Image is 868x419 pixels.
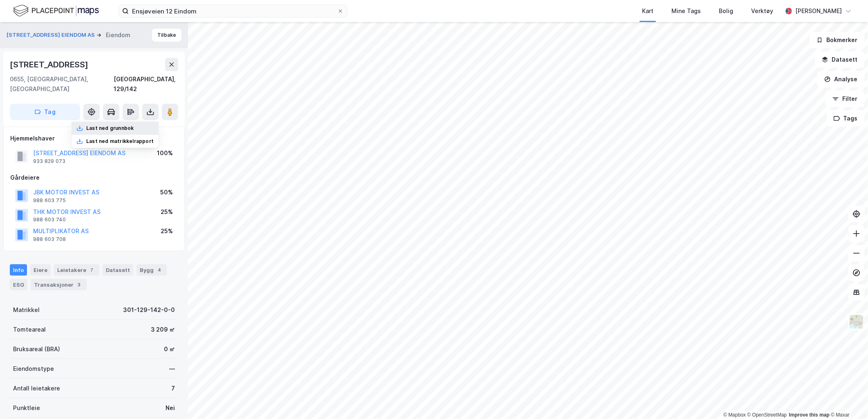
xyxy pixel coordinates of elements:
[10,74,114,94] div: 0655, [GEOGRAPHIC_DATA], [GEOGRAPHIC_DATA]
[129,5,337,17] input: Søk på adresse, matrikkel, gårdeiere, leietakere eller personer
[161,207,173,217] div: 25%
[719,6,733,16] div: Bolig
[849,314,864,330] img: Z
[30,264,51,276] div: Eiere
[136,264,167,276] div: Bygg
[751,6,773,16] div: Verktøy
[33,197,66,204] div: 988 603 775
[10,134,178,143] div: Hjemmelshaver
[155,266,163,274] div: 4
[10,264,27,276] div: Info
[13,403,40,413] div: Punktleie
[789,412,830,418] a: Improve this map
[157,148,173,158] div: 100%
[152,29,181,42] button: Tilbake
[13,4,99,18] img: logo.f888ab2527a4732fd821a326f86c7f29.svg
[13,364,54,374] div: Eiendomstype
[13,383,60,393] div: Antall leietakere
[123,305,175,315] div: 301-129-142-0-0
[827,380,868,419] iframe: Chat Widget
[151,325,175,334] div: 3 209 ㎡
[825,91,865,107] button: Filter
[723,412,746,418] a: Mapbox
[103,264,133,276] div: Datasett
[114,74,178,94] div: [GEOGRAPHIC_DATA], 129/142
[10,279,27,290] div: ESG
[106,30,130,40] div: Eiendom
[86,125,134,131] div: Last ned grunnbok
[160,187,173,197] div: 50%
[10,58,90,71] div: [STREET_ADDRESS]
[817,71,865,87] button: Analyse
[827,110,865,127] button: Tags
[13,325,46,334] div: Tomteareal
[13,344,60,354] div: Bruksareal (BRA)
[13,305,40,315] div: Matrikkel
[166,403,175,413] div: Nei
[169,364,175,374] div: —
[815,51,865,68] button: Datasett
[75,281,83,289] div: 3
[31,279,87,290] div: Transaksjoner
[161,226,173,236] div: 25%
[795,6,842,16] div: [PERSON_NAME]
[7,31,96,39] button: [STREET_ADDRESS] EIENDOM AS
[810,32,865,48] button: Bokmerker
[642,6,653,16] div: Kart
[33,216,66,223] div: 988 603 740
[33,158,65,165] div: 933 829 073
[164,344,175,354] div: 0 ㎡
[88,266,96,274] div: 7
[33,236,66,243] div: 988 603 708
[747,412,787,418] a: OpenStreetMap
[54,264,99,276] div: Leietakere
[171,383,175,393] div: 7
[86,138,154,145] div: Last ned matrikkelrapport
[10,104,80,120] button: Tag
[671,6,701,16] div: Mine Tags
[10,173,178,183] div: Gårdeiere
